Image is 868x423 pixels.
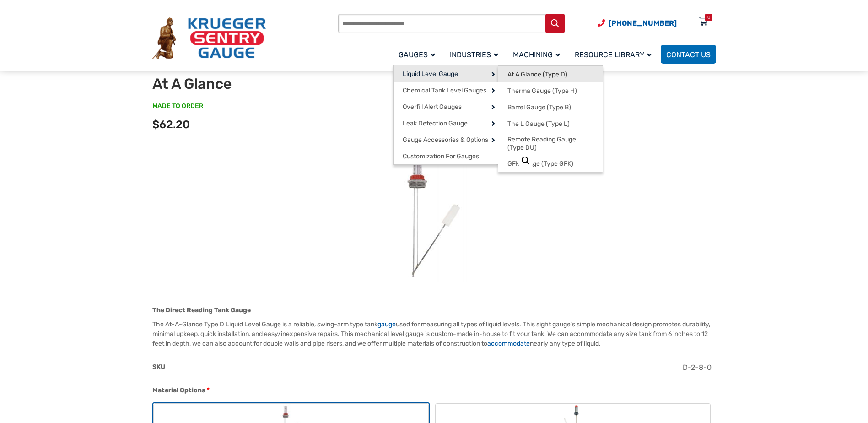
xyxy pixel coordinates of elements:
[450,50,498,59] span: Industries
[394,65,498,82] a: Liquid Level Gauge
[598,17,677,29] a: Phone Number (920) 434-8860
[152,386,205,394] span: Material Options
[666,50,711,59] span: Contact Us
[507,43,569,65] a: Machining
[393,43,444,65] a: Gauges
[377,320,396,328] a: gauge
[498,82,603,99] a: Therma Gauge (Type H)
[152,118,190,131] span: $62.20
[507,120,570,128] span: The L Gauge (Type L)
[152,363,165,371] span: SKU
[394,115,498,131] a: Leak Detection Gauge
[394,148,498,164] a: Customization For Gauges
[403,87,486,95] span: Chemical Tank Level Gauges
[394,98,498,115] a: Overfill Alert Gauges
[152,75,378,92] h1: At A Glance
[507,70,567,79] span: At A Glance (Type D)
[569,43,661,65] a: Resource Library
[507,136,593,152] span: Remote Reading Gauge (Type DU)
[498,132,603,155] a: Remote Reading Gauge (Type DU)
[498,66,603,82] a: At A Glance (Type D)
[444,43,507,65] a: Industries
[575,50,652,59] span: Resource Library
[498,115,603,132] a: The L Gauge (Type L)
[683,363,712,372] span: D-2-8-0
[707,14,710,21] div: 0
[394,131,498,148] a: Gauge Accessories & Options
[498,99,603,115] a: Barrel Gauge (Type B)
[207,385,210,395] abbr: required
[379,145,489,282] img: At A Glance
[399,50,435,59] span: Gauges
[403,119,468,128] span: Leak Detection Gauge
[152,320,716,348] p: The At-A-Glance Type D Liquid Level Gauge is a reliable, swing-arm type tank used for measuring a...
[152,306,251,314] strong: The Direct Reading Tank Gauge
[403,70,458,78] span: Liquid Level Gauge
[403,152,479,161] span: Customization For Gauges
[394,82,498,98] a: Chemical Tank Level Gauges
[507,103,571,112] span: Barrel Gauge (Type B)
[609,19,677,27] span: [PHONE_NUMBER]
[152,17,266,60] img: Krueger Sentry Gauge
[152,102,203,111] span: MADE TO ORDER
[403,136,488,144] span: Gauge Accessories & Options
[487,340,530,347] a: accommodate
[498,155,603,172] a: GFK Gauge (Type GFK)
[518,152,534,169] a: View full-screen image gallery
[507,87,577,95] span: Therma Gauge (Type H)
[661,45,716,64] a: Contact Us
[403,103,462,111] span: Overfill Alert Gauges
[507,160,573,168] span: GFK Gauge (Type GFK)
[513,50,560,59] span: Machining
